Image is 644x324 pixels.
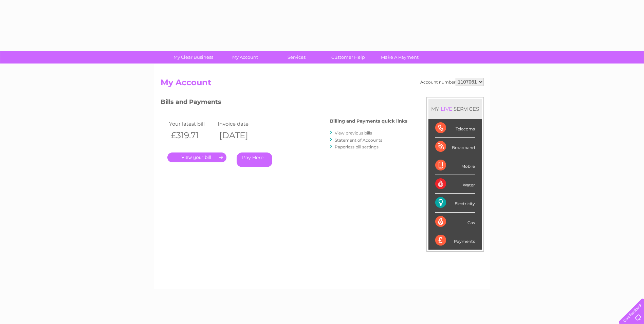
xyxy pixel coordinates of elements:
[372,51,428,64] a: Make A Payment
[216,119,265,128] td: Invoice date
[237,152,272,167] a: Pay Here
[435,156,475,175] div: Mobile
[167,152,226,162] a: .
[420,78,484,86] div: Account number
[161,97,407,109] h3: Bills and Payments
[439,106,454,112] div: LIVE
[161,78,484,91] h2: My Account
[435,231,475,250] div: Payments
[165,51,221,64] a: My Clear Business
[435,194,475,212] div: Electricity
[216,128,265,142] th: [DATE]
[435,213,475,231] div: Gas
[435,119,475,138] div: Telecoms
[335,130,372,136] a: View previous bills
[167,128,216,142] th: £319.71
[167,119,216,128] td: Your latest bill
[435,138,475,156] div: Broadband
[330,119,407,124] h4: Billing and Payments quick links
[320,51,376,64] a: Customer Help
[335,138,382,143] a: Statement of Accounts
[269,51,325,64] a: Services
[435,175,475,194] div: Water
[335,144,379,149] a: Paperless bill settings
[217,51,273,64] a: My Account
[428,99,482,119] div: MY SERVICES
